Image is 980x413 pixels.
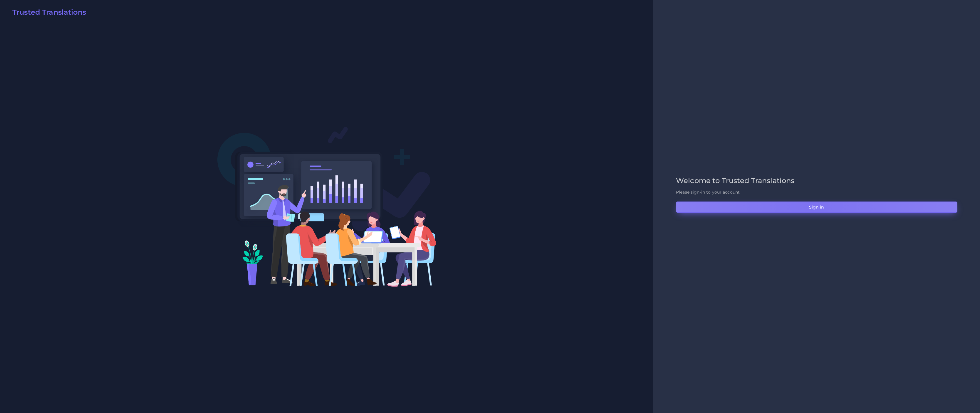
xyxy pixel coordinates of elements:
[676,202,957,213] button: Sign in
[12,8,86,17] h2: Trusted Translations
[676,177,957,185] h2: Welcome to Trusted Translations
[676,189,957,195] p: Please sign-in to your account
[8,8,86,19] a: Trusted Translations
[217,126,437,287] img: Login V2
